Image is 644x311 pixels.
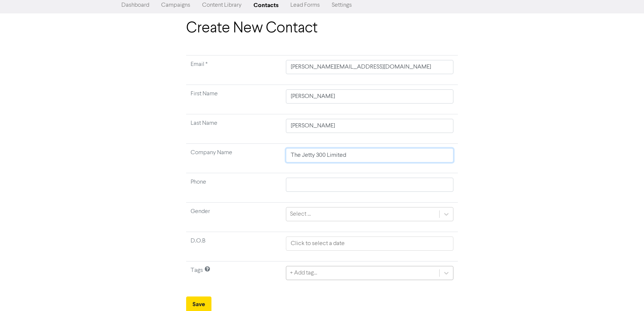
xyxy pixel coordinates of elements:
[186,55,281,85] td: Required
[286,237,453,251] input: Click to select a date
[290,210,311,219] div: Select ...
[186,232,281,261] td: D.O.B
[186,85,281,114] td: First Name
[290,269,317,277] div: + Add tag...
[186,144,281,173] td: Company Name
[186,261,281,291] td: Tags
[186,173,281,203] td: Phone
[186,203,281,232] td: Gender
[186,19,458,37] h1: Create New Contact
[186,114,281,144] td: Last Name
[607,275,644,311] iframe: Chat Widget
